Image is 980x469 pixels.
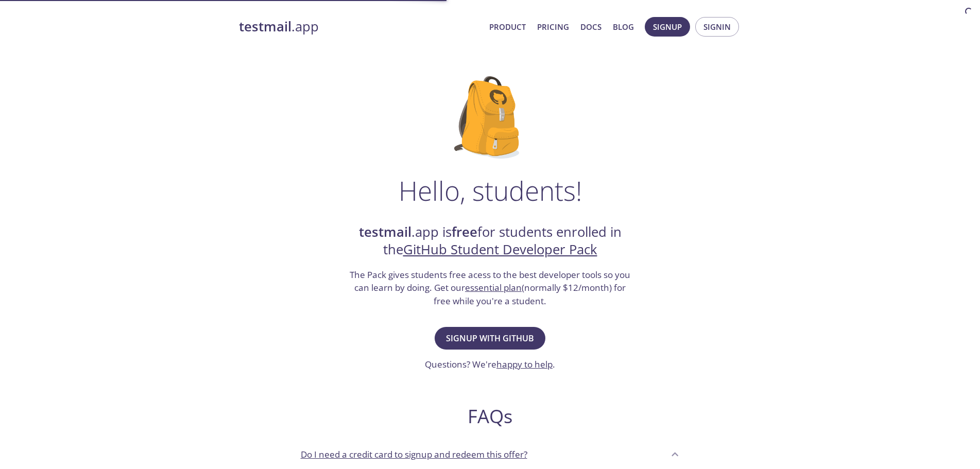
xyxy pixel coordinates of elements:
strong: free [452,223,477,241]
a: testmail.app [239,18,481,36]
button: Signin [695,17,739,37]
h3: Questions? We're . [425,358,555,371]
span: Signin [703,20,731,33]
img: github-student-backpack.png [454,76,526,159]
strong: testmail [359,223,411,241]
h2: .app is for students enrolled in the [349,223,632,259]
h2: FAQs [293,405,688,428]
a: Product [489,20,526,33]
h3: The Pack gives students free acess to the best developer tools so you can learn by doing. Get our... [349,268,632,308]
a: essential plan [465,282,522,293]
a: Blog [613,20,634,33]
h1: Hello, students! [399,175,582,206]
a: happy to help [496,358,553,370]
div: Do I need a credit card to signup and redeem this offer? [293,440,688,468]
button: Signup [645,17,690,37]
span: Signup with GitHub [446,331,534,345]
a: Docs [580,20,601,33]
a: Pricing [537,20,569,33]
strong: testmail [239,18,291,36]
button: Signup with GitHub [435,327,545,350]
span: Signup [653,20,682,33]
a: GitHub Student Developer Pack [403,240,597,258]
p: Do I need a credit card to signup and redeem this offer? [301,448,527,461]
